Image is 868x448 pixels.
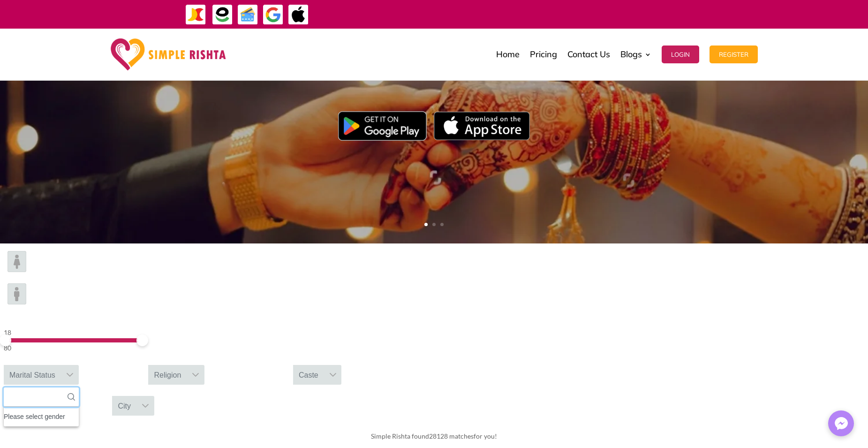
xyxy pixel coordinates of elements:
[424,223,428,226] a: 1
[212,4,233,25] img: EasyPaisa-icon
[371,432,497,440] span: Simple Rishta found for you!
[530,31,557,78] a: Pricing
[567,31,610,78] a: Contact Us
[263,4,284,25] img: GooglePay-icon
[440,223,444,226] a: 3
[432,223,436,226] a: 2
[338,111,427,140] img: Google Play
[709,31,758,78] a: Register
[4,342,141,354] div: 80
[4,365,61,385] div: Marital Status
[4,410,79,423] div: Please select gender
[293,365,324,385] div: Caste
[662,46,699,63] button: Login
[4,327,141,338] div: 18
[288,4,309,25] img: ApplePay-icon
[429,432,474,440] span: 28128 matches
[832,414,851,433] img: Messenger
[709,46,758,63] button: Register
[237,4,258,25] img: Credit Cards
[112,396,136,416] div: City
[496,31,520,78] a: Home
[185,4,206,25] img: JazzCash-icon
[148,365,187,385] div: Religion
[662,31,699,78] a: Login
[620,31,651,78] a: Blogs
